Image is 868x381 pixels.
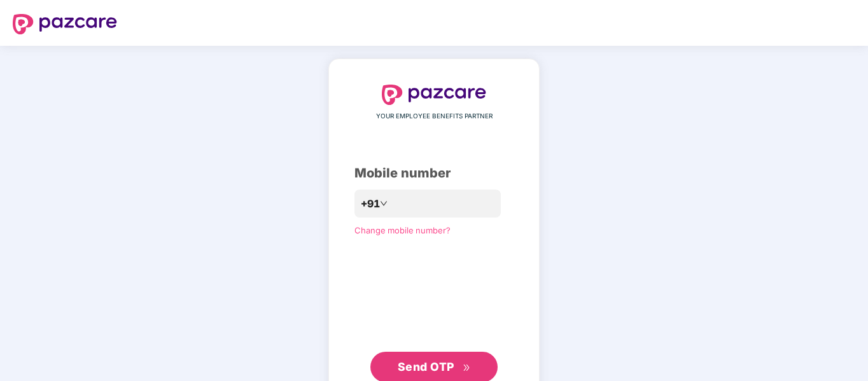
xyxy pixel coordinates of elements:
span: +91 [361,196,380,212]
span: YOUR EMPLOYEE BENEFITS PARTNER [376,111,493,121]
img: logo [13,14,117,34]
a: Change mobile number? [354,225,451,235]
img: logo [382,85,486,105]
span: double-right [463,364,471,372]
div: Mobile number [354,163,514,183]
span: down [380,200,388,207]
span: Send OTP [398,360,454,373]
